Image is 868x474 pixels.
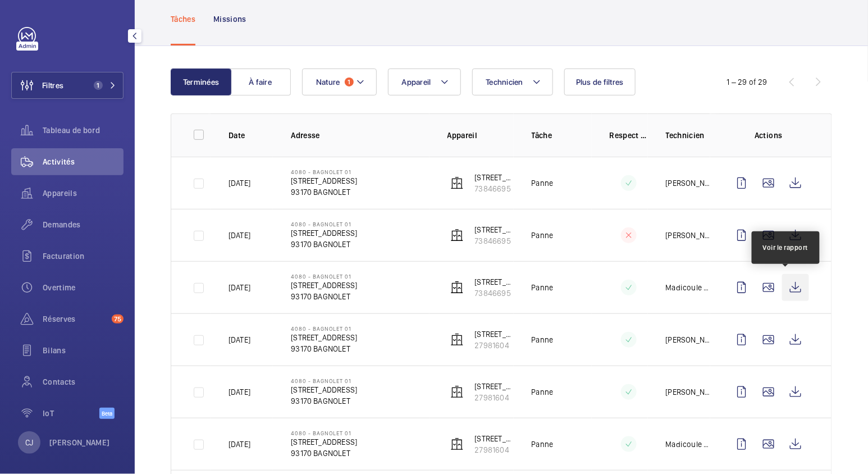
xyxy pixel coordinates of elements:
[610,130,648,141] p: Respect délai
[291,239,357,250] p: 93170 BAGNOLET
[450,437,464,451] img: elevator.svg
[25,437,33,448] p: CJ
[43,282,124,293] span: Overtime
[450,176,464,190] img: elevator.svg
[475,340,514,351] p: 27981604
[291,130,429,141] p: Adresse
[291,291,357,302] p: 93170 BAGNOLET
[532,130,592,141] p: Tâche
[475,444,514,455] p: 27981604
[666,130,710,141] p: Technicien
[43,125,124,136] span: Tableau de bord
[388,69,461,95] button: Appareil
[42,80,63,91] span: Filtres
[229,334,250,345] p: [DATE]
[11,72,124,99] button: Filtres1
[94,81,103,90] span: 1
[666,230,710,241] p: [PERSON_NAME]
[291,227,357,239] p: [STREET_ADDRESS]
[475,381,514,392] p: [STREET_ADDRESS]
[475,433,514,444] p: [STREET_ADDRESS]
[532,230,554,241] p: Panne
[532,177,554,189] p: Panne
[564,69,636,95] button: Plus de filtres
[727,76,768,88] div: 1 – 29 of 29
[291,343,357,354] p: 93170 BAGNOLET
[43,376,124,388] span: Contacts
[763,243,808,253] div: Voir le rapport
[49,437,110,448] p: [PERSON_NAME]
[43,250,124,262] span: Facturation
[291,448,357,459] p: 93170 BAGNOLET
[43,219,124,230] span: Demandes
[450,333,464,347] img: elevator.svg
[99,408,115,419] span: Beta
[43,313,107,325] span: Réserves
[576,78,624,86] span: Plus de filtres
[229,177,250,189] p: [DATE]
[291,395,357,407] p: 93170 BAGNOLET
[316,78,340,86] span: Nature
[450,385,464,399] img: elevator.svg
[728,130,809,141] p: Actions
[291,377,357,384] p: 4080 - BAGNOLET 01
[472,69,554,95] button: Technicien
[213,13,246,25] p: Missions
[291,280,357,291] p: [STREET_ADDRESS]
[666,177,710,189] p: [PERSON_NAME]
[345,78,354,86] span: 1
[43,156,124,167] span: Activités
[475,172,514,183] p: [STREET_ADDRESS]
[112,315,124,323] span: 75
[450,281,464,294] img: elevator.svg
[475,224,514,235] p: [STREET_ADDRESS]
[475,392,514,403] p: 27981604
[171,69,231,95] button: Terminées
[475,235,514,247] p: 73846695
[532,386,554,398] p: Panne
[291,168,357,175] p: 4080 - BAGNOLET 01
[229,130,273,141] p: Date
[229,386,250,398] p: [DATE]
[532,334,554,345] p: Panne
[666,334,710,345] p: [PERSON_NAME]
[229,230,250,241] p: [DATE]
[302,69,377,95] button: Nature1
[291,325,357,332] p: 4080 - BAGNOLET 01
[475,183,514,194] p: 73846695
[43,188,124,199] span: Appareils
[475,288,514,299] p: 73846695
[666,386,710,398] p: [PERSON_NAME]
[402,78,431,86] span: Appareil
[450,229,464,242] img: elevator.svg
[229,439,250,450] p: [DATE]
[43,345,124,356] span: Bilans
[666,439,710,450] p: Madicoule Sissoko
[475,329,514,340] p: [STREET_ADDRESS]
[532,439,554,450] p: Panne
[291,221,357,227] p: 4080 - BAGNOLET 01
[230,69,291,95] button: À faire
[171,13,195,25] p: Tâches
[291,175,357,186] p: [STREET_ADDRESS]
[291,436,357,448] p: [STREET_ADDRESS]
[666,282,710,293] p: Madicoule Sissoko
[291,186,357,198] p: 93170 BAGNOLET
[447,130,514,141] p: Appareil
[532,282,554,293] p: Panne
[43,408,99,419] span: IoT
[291,384,357,395] p: [STREET_ADDRESS]
[475,276,514,288] p: [STREET_ADDRESS]
[229,282,250,293] p: [DATE]
[291,430,357,436] p: 4080 - BAGNOLET 01
[291,332,357,343] p: [STREET_ADDRESS]
[486,78,524,86] span: Technicien
[291,273,357,280] p: 4080 - BAGNOLET 01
